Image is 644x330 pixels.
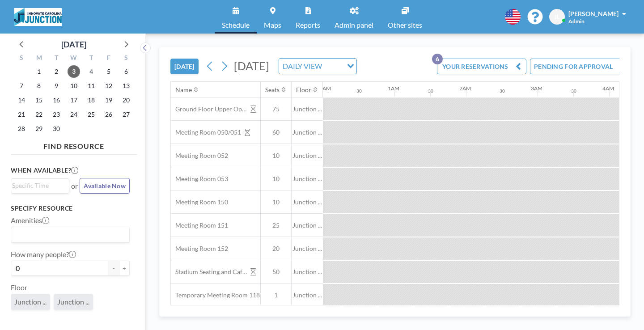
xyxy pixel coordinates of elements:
[292,105,323,113] span: Junction ...
[568,10,619,17] span: [PERSON_NAME]
[296,86,311,94] div: Floor
[68,65,80,78] span: Wednesday, September 3, 2025
[261,268,291,276] span: 50
[84,182,126,190] span: Available Now
[292,128,323,136] span: Junction ...
[68,80,80,92] span: Wednesday, September 10, 2025
[500,88,505,94] div: 30
[432,54,443,64] p: 6
[292,268,323,276] span: Junction ...
[85,65,97,78] span: Thursday, September 4, 2025
[120,80,132,92] span: Saturday, September 13, 2025
[33,80,45,92] span: Monday, September 8, 2025
[171,152,228,160] span: Meeting Room 052
[554,13,560,21] span: JL
[459,85,471,92] div: 2AM
[222,21,250,29] span: Schedule
[170,59,199,74] button: [DATE]
[11,179,69,192] div: Search for option
[265,86,280,94] div: Seats
[292,291,323,299] span: Junction ...
[50,108,63,121] span: Tuesday, September 23, 2025
[261,152,291,160] span: 10
[50,65,63,78] span: Tuesday, September 2, 2025
[175,86,192,94] div: Name
[261,128,291,136] span: 60
[568,18,585,25] span: Admin
[292,175,323,183] span: Junction ...
[11,204,130,212] h3: Specify resource
[296,21,320,29] span: Reports
[50,123,63,135] span: Tuesday, September 30, 2025
[120,108,132,121] span: Saturday, September 27, 2025
[33,123,45,135] span: Monday, September 29, 2025
[68,108,80,121] span: Wednesday, September 24, 2025
[261,245,291,253] span: 20
[11,283,27,292] label: Floor
[261,221,291,229] span: 25
[33,94,45,106] span: Monday, September 15, 2025
[13,53,30,64] div: S
[30,53,48,64] div: M
[261,198,291,206] span: 10
[388,21,422,29] span: Other sites
[61,38,86,51] div: [DATE]
[261,105,291,113] span: 75
[530,59,630,74] button: PENDING FOR APPROVAL
[602,85,614,92] div: 4AM
[261,291,291,299] span: 1
[85,108,97,121] span: Thursday, September 25, 2025
[50,80,63,92] span: Tuesday, September 9, 2025
[102,108,115,121] span: Friday, September 26, 2025
[15,123,28,135] span: Sunday, September 28, 2025
[100,53,117,64] div: F
[120,65,132,78] span: Saturday, September 6, 2025
[102,65,115,78] span: Friday, September 5, 2025
[11,227,129,242] div: Search for option
[57,297,89,306] span: Junction ...
[531,85,542,92] div: 3AM
[15,108,28,121] span: Sunday, September 21, 2025
[14,297,47,306] span: Junction ...
[292,198,323,206] span: Junction ...
[120,94,132,106] span: Saturday, September 20, 2025
[264,21,281,29] span: Maps
[119,261,130,276] button: +
[15,94,28,106] span: Sunday, September 14, 2025
[33,65,45,78] span: Monday, September 1, 2025
[261,175,291,183] span: 10
[171,198,228,206] span: Meeting Room 150
[571,88,576,94] div: 30
[171,245,228,253] span: Meeting Room 152
[15,80,28,92] span: Sunday, September 7, 2025
[65,53,83,64] div: W
[11,216,49,225] label: Amenities
[292,221,323,229] span: Junction ...
[50,94,63,106] span: Tuesday, September 16, 2025
[85,80,97,92] span: Thursday, September 11, 2025
[316,85,331,92] div: 12AM
[171,268,247,276] span: Stadium Seating and Cafe area
[85,94,97,106] span: Thursday, September 18, 2025
[12,229,124,241] input: Search for option
[171,175,228,183] span: Meeting Room 053
[281,60,324,72] span: DAILY VIEW
[68,94,80,106] span: Wednesday, September 17, 2025
[82,53,100,64] div: T
[71,182,78,190] span: or
[171,105,247,113] span: Ground Floor Upper Open Area
[14,8,62,26] img: organization-logo
[108,261,119,276] button: -
[80,178,130,194] button: Available Now
[33,108,45,121] span: Monday, September 22, 2025
[117,53,135,64] div: S
[171,291,260,299] span: Temporary Meeting Room 118
[428,88,433,94] div: 30
[356,88,362,94] div: 30
[388,85,399,92] div: 1AM
[171,128,241,136] span: Meeting Room 050/051
[292,152,323,160] span: Junction ...
[102,94,115,106] span: Friday, September 19, 2025
[325,60,342,72] input: Search for option
[437,59,526,74] button: YOUR RESERVATIONS6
